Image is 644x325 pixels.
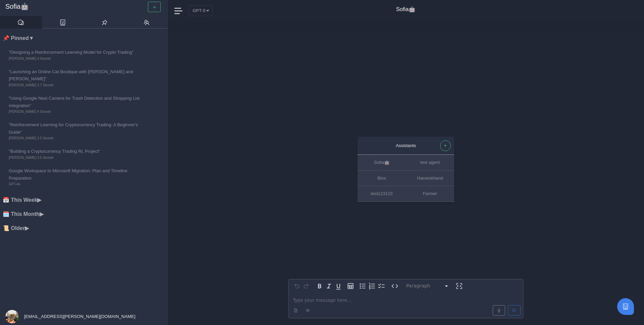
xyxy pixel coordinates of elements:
button: Bulleted list [358,281,367,291]
span: "Designing a Reinforcement Learning Model for Crypto Trading" [9,49,144,56]
span: [PERSON_NAME] 4 Sonnet [9,109,144,114]
span: Google Workspace to Microsoft Migration: Plan and Timeline Preparation [9,167,144,182]
button: HarvestHand [406,171,454,186]
li: 🗓️ This Month ▶ [3,210,167,219]
button: Farmer [406,186,454,201]
span: [PERSON_NAME] 4 Sonnet [9,56,144,61]
button: Check list [377,281,386,291]
button: Italic [324,281,334,291]
span: [EMAIL_ADDRESS][PERSON_NAME][DOMAIN_NAME] [23,314,136,319]
button: Sofia🤖 [358,155,406,171]
button: Inline code format [390,281,399,291]
span: [PERSON_NAME] 3.5 Sonnet [9,136,144,141]
button: Block type [404,281,452,291]
button: test agent [406,155,454,171]
h4: Sofia🤖 [396,6,416,13]
li: 📜 Older ▶ [3,224,167,233]
span: [PERSON_NAME] 3.5 Sonnet [9,155,144,160]
button: Underline [334,281,343,291]
button: test123123 [358,186,406,201]
div: editable markdown [289,293,523,318]
span: [PERSON_NAME] 3.7 Sonnet [9,83,144,88]
span: "Launching an Online Cat Boutique with [PERSON_NAME] and [PERSON_NAME]" [9,68,144,83]
a: Sofia🤖 [5,3,162,11]
button: Binx [358,171,406,186]
span: "Reinforcement Learning for Cryptocurrency Trading: A Beginner's Guide" [9,121,144,136]
button: GPT-5 [189,5,213,16]
button: Bold [315,281,324,291]
span: "Building a Cryptocurrency Trading RL Project" [9,148,144,155]
li: 📌 Pinned ▼ [3,34,167,43]
span: "Using Google Nest Camera for Trash Detection and Shopping List Integration" [9,95,144,109]
li: 📅 This Week ▶ [3,196,167,204]
span: GPT-4o [9,182,144,187]
div: Assistants [364,142,447,149]
div: toggle group [358,281,386,291]
button: Numbered list [367,281,377,291]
